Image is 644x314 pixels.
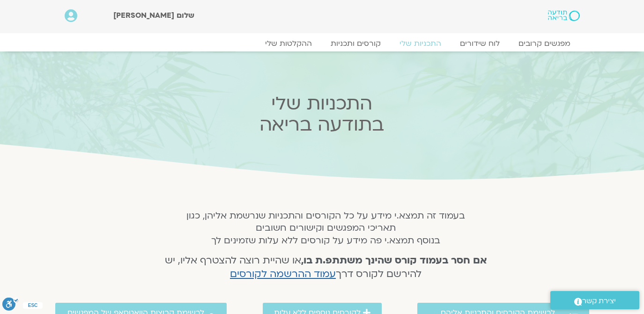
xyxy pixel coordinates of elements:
a: יצירת קשר [550,291,639,309]
nav: Menu [65,39,580,48]
a: ההקלטות שלי [256,39,321,48]
a: קורסים ותכניות [321,39,390,48]
a: התכניות שלי [390,39,451,48]
a: עמוד ההרשמה לקורסים [230,267,336,281]
a: מפגשים קרובים [509,39,580,48]
strong: אם חסר בעמוד קורס שהינך משתתפ.ת בו, [301,254,487,267]
h5: בעמוד זה תמצא.י מידע על כל הקורסים והתכניות שנרשמת אליהן, כגון תאריכי המפגשים וקישורים חשובים בנו... [152,210,499,247]
span: יצירת קשר [582,295,616,307]
a: לוח שידורים [451,39,509,48]
span: שלום [PERSON_NAME] [113,10,194,21]
h4: או שהיית רוצה להצטרף אליו, יש להירשם לקורס דרך [152,254,499,281]
h2: התכניות שלי בתודעה בריאה [138,93,505,135]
